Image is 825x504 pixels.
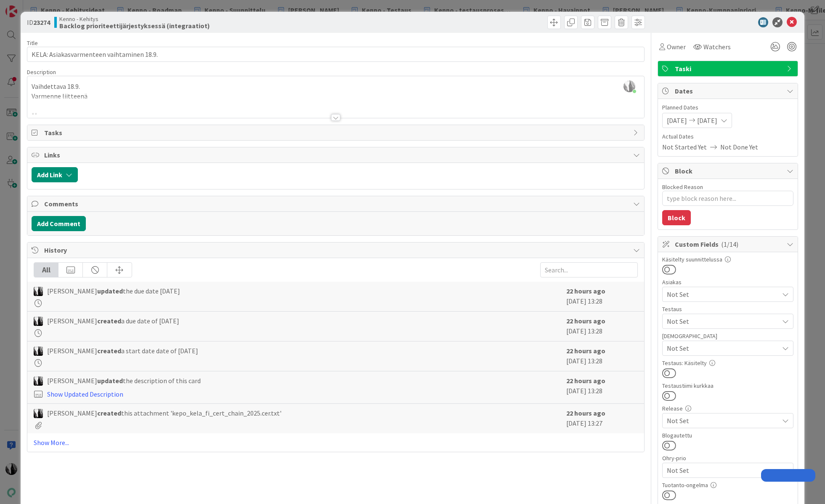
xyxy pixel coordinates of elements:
span: Dates [675,86,783,96]
span: Not Set [667,464,775,476]
b: created [97,317,121,325]
img: KV [34,317,43,326]
button: Block [662,210,691,225]
span: [PERSON_NAME] the due date [DATE] [47,286,180,296]
div: [DATE] 13:28 [566,286,638,307]
img: NJeoDMAkI7olAfcB8apQQuw5P4w6Wbbi.jpg [623,80,635,92]
span: Planned Dates [662,103,793,112]
p: Varmenne liitteenä [32,91,640,101]
label: Title [27,39,38,47]
button: Add Comment [32,216,86,231]
img: KV [34,376,43,386]
span: Tasks [44,128,629,138]
b: updated [97,287,123,295]
span: Block [675,166,783,176]
b: 22 hours ago [566,347,605,355]
div: Testaustiimi kurkkaa [662,383,793,389]
span: Owner [667,42,686,52]
b: 22 hours ago [566,287,605,295]
span: [DATE] [667,115,687,125]
b: Backlog prioriteettijärjestyksessä (integraatiot) [59,22,210,29]
b: updated [97,376,123,385]
span: [PERSON_NAME] a due date of [DATE] [47,316,179,326]
img: KV [34,347,43,356]
span: Actual Dates [662,132,793,141]
b: created [97,347,121,355]
span: Not Started Yet [662,142,707,152]
span: Not Set [667,289,779,299]
input: Search... [540,262,638,277]
span: Not Set [667,416,779,426]
div: [DATE] 13:28 [566,376,638,399]
button: Add Link [32,167,78,182]
span: Description [27,68,56,76]
span: Not Set [667,316,779,326]
a: Show Updated Description [47,390,123,398]
label: Blocked Reason [662,183,703,191]
div: Tuotanto-ongelma [662,482,793,488]
span: Watchers [703,42,731,52]
span: [PERSON_NAME] a start date date of [DATE] [47,346,198,356]
div: Testaus [662,306,793,312]
span: History [44,245,629,255]
span: Links [44,150,629,160]
div: [DATE] 13:27 [566,408,638,429]
span: Taski [675,64,783,74]
span: Comments [44,199,629,209]
span: Kenno - Kehitys [59,16,210,22]
img: KV [34,409,43,418]
b: 22 hours ago [566,317,605,325]
span: Not Done Yet [720,142,758,152]
span: Custom Fields [675,239,783,249]
div: [DATE] 13:28 [566,346,638,367]
span: [DATE] [697,115,717,125]
div: [DATE] 13:28 [566,316,638,337]
div: All [34,263,58,277]
div: [DEMOGRAPHIC_DATA] [662,333,793,339]
input: type card name here... [27,47,645,62]
span: Not Set [667,343,779,353]
b: 22 hours ago [566,376,605,385]
span: ( 1/14 ) [721,240,738,248]
b: 23274 [33,18,50,27]
b: 22 hours ago [566,409,605,417]
div: Asiakas [662,279,793,285]
span: [PERSON_NAME] this attachment 'kepo_kela_fi_cert_chain_2025.cer.txt' [47,408,281,418]
div: Ohry-prio [662,455,793,461]
span: ID [27,17,50,27]
a: Show More... [34,437,638,448]
div: Testaus: Käsitelty [662,360,793,366]
div: Blogautettu [662,432,793,438]
img: KV [34,287,43,296]
p: Vaihdettava 18.9. [32,82,640,91]
div: Käsitelty suunnittelussa [662,256,793,262]
span: [PERSON_NAME] the description of this card [47,376,201,386]
div: Release [662,405,793,411]
b: created [97,409,121,417]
